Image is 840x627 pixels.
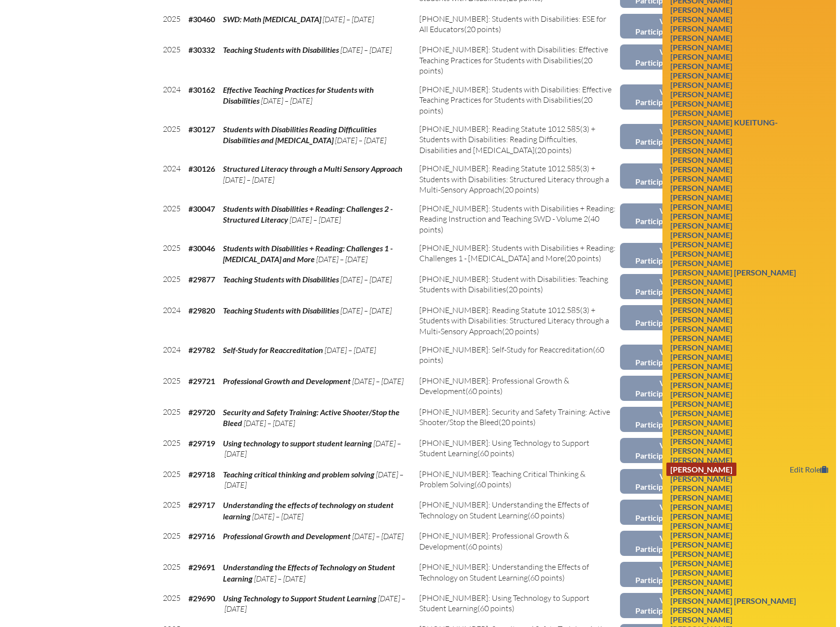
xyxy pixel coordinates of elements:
[620,44,681,70] a: View Participants
[620,562,681,587] a: View Participants
[188,204,215,213] b: #30047
[223,14,321,24] span: SWD: Math [MEDICAL_DATA]
[419,345,593,354] span: [PHONE_NUMBER]: Self-Study for Reaccreditation
[415,465,620,496] td: (60 points)
[340,274,392,284] span: [DATE] – [DATE]
[223,345,323,354] span: Self-Study for Reaccreditation
[188,531,215,541] b: #29716
[244,418,295,428] span: [DATE] – [DATE]
[666,172,736,185] a: [PERSON_NAME]
[666,397,736,410] a: [PERSON_NAME]
[223,593,376,603] span: Using Technology to Support Student Learning
[159,558,184,589] td: 2025
[159,80,184,120] td: 2024
[188,14,215,24] b: #30460
[666,406,736,420] a: [PERSON_NAME]
[666,153,736,166] a: [PERSON_NAME]
[254,574,305,584] span: [DATE] – [DATE]
[188,438,215,448] b: #29719
[666,116,832,138] a: [PERSON_NAME] Kueitung-[PERSON_NAME]
[223,45,339,54] span: Teaching Students with Disabilities
[415,341,620,372] td: (60 points)
[620,531,681,556] a: View Participants
[666,191,736,204] a: [PERSON_NAME]
[159,434,184,465] td: 2025
[666,472,736,485] a: [PERSON_NAME]
[223,124,376,145] span: Students with Disabilities Reading Difficulities Disabilities and [MEDICAL_DATA]
[223,531,351,541] span: Professional Growth and Development
[188,376,215,386] b: #29721
[666,256,736,270] a: [PERSON_NAME]
[261,96,312,106] span: [DATE] – [DATE]
[223,438,401,459] span: [DATE] – [DATE]
[620,124,681,149] a: View Participants
[666,359,736,373] a: [PERSON_NAME]
[666,416,736,429] a: [PERSON_NAME]
[223,593,405,614] span: [DATE] – [DATE]
[666,219,736,232] a: [PERSON_NAME]
[620,203,681,229] a: View Participants
[188,407,215,417] b: #29720
[666,453,736,467] a: [PERSON_NAME]
[159,120,184,159] td: 2025
[666,491,736,504] a: [PERSON_NAME]
[620,376,681,401] a: View Participants
[159,199,184,239] td: 2025
[188,562,215,572] b: #29691
[666,50,736,63] a: [PERSON_NAME]
[415,434,620,465] td: (60 points)
[352,531,403,541] span: [DATE] – [DATE]
[666,585,736,598] a: [PERSON_NAME]
[223,175,274,185] span: [DATE] – [DATE]
[159,239,184,270] td: 2025
[666,350,736,363] a: [PERSON_NAME]
[159,403,184,434] td: 2025
[666,69,736,82] a: [PERSON_NAME]
[666,78,736,91] a: [PERSON_NAME]
[188,45,215,54] b: #30332
[415,10,620,41] td: (20 points)
[223,470,374,479] span: Teaching critical thinking and problem solving
[223,85,374,105] span: Effective Teaching Practices for Students with Disabilities
[666,294,736,307] a: [PERSON_NAME]
[325,345,376,355] span: [DATE] – [DATE]
[666,388,736,401] a: [PERSON_NAME]
[159,301,184,341] td: 2024
[188,85,215,94] b: #30162
[666,528,736,542] a: [PERSON_NAME]
[666,481,736,495] a: [PERSON_NAME]
[620,163,681,189] a: View Participants
[252,511,303,521] span: [DATE] – [DATE]
[666,303,736,316] a: [PERSON_NAME]
[666,134,736,148] a: [PERSON_NAME]
[666,266,800,279] a: [PERSON_NAME] [PERSON_NAME]
[666,3,736,16] a: [PERSON_NAME]
[666,566,736,579] a: [PERSON_NAME]
[666,369,736,382] a: [PERSON_NAME]
[419,84,612,105] span: [PHONE_NUMBER]: Students with Disabilities: Effective Teaching Practices for Students with Disabi...
[419,44,608,65] span: [PHONE_NUMBER]: Student with Disabilities: Effective Teaching Practices for Students with Disabil...
[419,562,589,582] span: [PHONE_NUMBER]: Understanding the Effects of Technology on Student Learning
[666,509,736,523] a: [PERSON_NAME]
[666,284,736,298] a: [PERSON_NAME]
[666,247,736,260] a: [PERSON_NAME]
[415,301,620,341] td: (20 points)
[620,243,681,268] a: View Participants
[620,469,681,494] a: View Participants
[159,465,184,496] td: 2025
[415,120,620,159] td: (20 points)
[159,372,184,403] td: 2025
[666,97,736,110] a: [PERSON_NAME]
[666,331,736,345] a: [PERSON_NAME]
[666,200,736,213] a: [PERSON_NAME]
[666,603,736,617] a: [PERSON_NAME]
[159,40,184,80] td: 2025
[419,376,569,396] span: [PHONE_NUMBER]: Professional Growth & Development
[419,531,569,551] span: [PHONE_NUMBER]: Professional Growth & Development
[666,547,736,560] a: [PERSON_NAME]
[415,270,620,301] td: (20 points)
[419,500,589,520] span: [PHONE_NUMBER]: Understanding the Effects of Technology on Student Learning
[188,306,215,315] b: #29820
[415,372,620,403] td: (60 points)
[415,403,620,434] td: (20 points)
